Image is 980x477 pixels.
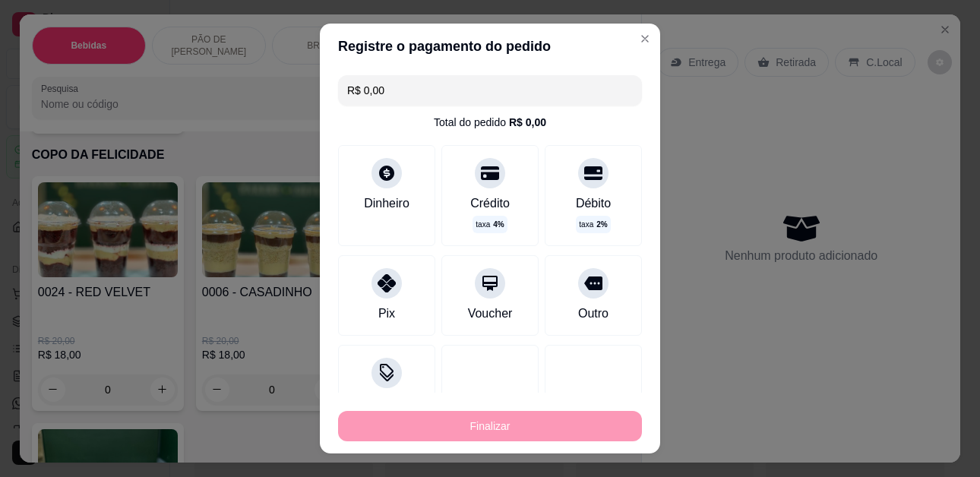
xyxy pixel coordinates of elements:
header: Registre o pagamento do pedido [320,24,660,69]
button: Close [633,27,657,51]
div: R$ 0,00 [509,115,546,130]
span: 4 % [493,219,504,230]
div: Débito [576,194,611,213]
div: Crédito [470,194,510,213]
div: Total do pedido [434,115,546,130]
div: Dinheiro [364,194,409,213]
p: taxa [476,219,504,230]
input: Ex.: hambúrguer de cordeiro [347,75,633,106]
div: Pix [378,305,395,323]
span: 2 % [596,219,607,230]
p: taxa [579,219,607,230]
div: Outro [578,305,609,323]
div: Voucher [468,305,513,323]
